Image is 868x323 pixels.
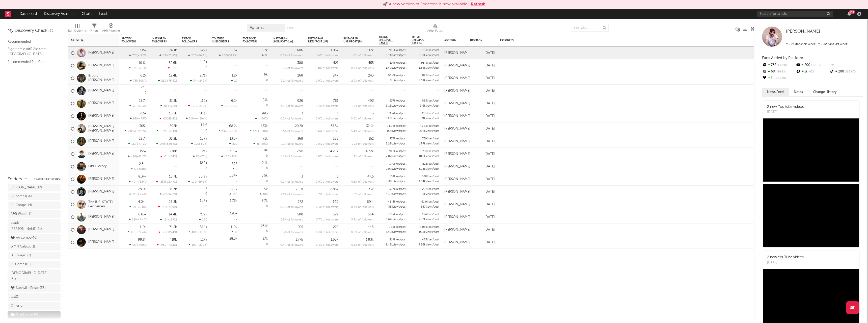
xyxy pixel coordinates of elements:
[470,39,487,42] div: Added On
[139,125,147,128] div: 305k
[368,74,374,77] div: 243
[297,61,303,65] div: 388
[90,28,98,34] div: Filters
[132,54,137,57] span: 732
[168,117,176,120] span: -15.4 %
[230,137,237,140] div: 13.9k
[170,125,177,128] div: 595k
[419,142,439,145] div: 13.7k views/post
[152,37,169,43] div: Instagram Followers
[132,105,135,108] span: 57
[8,219,61,233] a: Leads - [PERSON_NAME](21)
[11,202,32,208] div: RK Comps ( 14 )
[163,117,167,120] span: -15
[387,112,406,115] div: 8.93k likes/post
[786,29,820,34] span: [PERSON_NAME]
[390,62,406,64] div: 119 likes/post
[849,10,855,14] div: 99 +
[131,143,136,145] span: 153
[808,70,814,73] span: 0 %
[11,185,42,191] div: [PERSON_NAME] ( 12 )
[200,99,207,103] div: 110k
[316,67,338,70] span: 0.8 % of followers
[133,117,136,120] span: 92
[11,244,35,250] div: WMN Catalog ( 1 )
[762,62,796,68] div: 732
[844,70,856,73] span: -66.8 %
[351,67,374,70] span: 0.9 % of followers
[219,130,237,133] div: ( )
[8,46,56,57] a: Algorithmic A&R Assistant ([GEOGRAPHIC_DATA])
[316,117,338,120] span: 0.0 % of followers
[11,211,33,217] div: A&R Watch ( 11 )
[198,105,206,108] span: -200 %
[11,193,32,200] div: BZ comps ( 34 )
[829,62,863,68] div: --
[88,63,114,68] a: [PERSON_NAME]
[11,235,37,241] div: AA comps ( 40 )
[138,54,146,57] span: +122 %
[193,80,197,82] span: 34
[212,37,230,43] div: YouTube Subscribers
[88,228,114,232] a: [PERSON_NAME]
[421,74,439,77] div: 98.1 likes/post
[201,123,207,127] div: 1.1M
[137,143,146,145] span: +47.1 %
[88,125,116,133] a: [PERSON_NAME] [PERSON_NAME]
[351,54,374,57] span: 1.6 % of followers
[786,43,848,46] span: 2.32k fans last week
[169,112,177,115] div: 10.5k
[8,59,56,65] a: Recommended For You
[34,178,61,181] button: Tracked Artists(45)
[261,125,268,128] div: 133k
[137,80,146,82] span: +508 %
[444,39,457,42] div: Added By
[121,37,139,43] div: Spotify Followers
[470,101,495,107] div: [DATE]
[295,125,303,128] div: 20.7k
[139,112,147,115] div: 3.55k
[262,49,268,52] div: 27k
[470,50,495,56] div: [DATE]
[16,9,40,19] a: Dashboard
[762,68,796,75] div: 68
[8,284,61,292] a: Nashville Roster(38)
[337,112,338,115] div: 3
[301,112,303,115] div: 3
[253,130,260,133] span: 1.16k
[331,125,338,128] div: 33.5k
[96,9,112,19] a: Leads
[387,130,406,133] div: 154k views/post
[242,97,268,110] div: 0
[137,117,146,120] span: +475 %
[386,142,406,145] div: 3.29k views/post
[308,37,331,43] span: Instagram Likes/Post (1m)
[297,99,303,103] div: 926
[762,88,789,96] button: News Feed
[331,49,338,52] div: 1.05k
[386,54,406,57] div: 8.14k views/post
[386,105,406,107] div: 6.16k views/post
[444,64,470,68] div: [PERSON_NAME]
[169,74,177,77] div: 12.4k
[228,105,237,108] span: +11.1 %
[68,28,87,34] div: Edit Columns
[333,99,338,103] div: 761
[169,61,177,65] div: 52.6k
[351,80,374,82] span: 2.0 % of followers
[167,80,176,82] span: +75.6 %
[159,54,177,57] div: ( )
[366,125,374,128] div: 32.1k
[129,66,147,70] div: ( )
[262,98,268,102] div: 41k
[137,67,146,70] span: +381 %
[186,117,207,120] div: ( )
[160,104,177,108] div: ( )
[197,80,206,82] span: +240 %
[847,12,851,16] button: 99+
[11,253,31,259] div: IA Comps ( 22 )
[343,37,366,43] span: Instagram Likes/Post (2m)
[8,202,61,209] a: RK Comps(14)
[169,49,177,52] div: 74.1k
[88,74,116,83] a: Brother [PERSON_NAME]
